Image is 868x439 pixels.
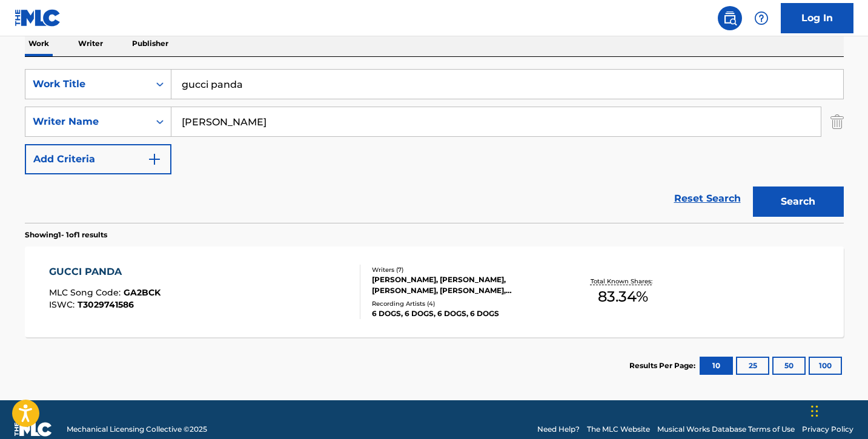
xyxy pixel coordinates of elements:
[78,299,134,310] span: T3029741586
[629,360,698,371] p: Results Per Page:
[15,422,52,437] img: logo
[15,9,61,27] img: MLC Logo
[25,31,53,56] p: Work
[830,107,844,137] img: Delete Criterion
[537,424,580,435] a: Need Help?
[49,265,161,279] div: GUCCI PANDA
[591,277,655,286] p: Total Known Shares:
[753,186,844,217] button: Search
[700,357,733,375] button: 10
[372,308,555,319] div: 6 DOGS, 6 DOGS, 6 DOGS, 6 DOGS
[25,229,107,240] p: Showing 1 - 1 of 1 results
[33,114,142,129] div: Writer Name
[147,152,162,167] img: 9d2ae6d4665cec9f34b9.svg
[128,31,172,56] p: Publisher
[33,77,142,91] div: Work Title
[49,299,78,310] span: ISWC :
[25,246,844,337] a: GUCCI PANDAMLC Song Code:GA2BCKISWC:T3029741586Writers (7)[PERSON_NAME], [PERSON_NAME], [PERSON_N...
[25,69,844,223] form: Search Form
[67,424,207,435] span: Mechanical Licensing Collective © 2025
[75,31,107,56] p: Writer
[372,274,555,296] div: [PERSON_NAME], [PERSON_NAME], [PERSON_NAME], [PERSON_NAME], [PERSON_NAME], [PERSON_NAME], [PERSON...
[587,424,650,435] a: The MLC Website
[25,144,171,174] button: Add Criteria
[736,357,769,375] button: 25
[772,357,806,375] button: 50
[749,6,774,30] div: Help
[802,424,853,435] a: Privacy Policy
[124,287,161,298] span: GA2BCK
[811,393,818,429] div: Drag
[754,11,769,25] img: help
[781,3,853,33] a: Log In
[49,287,124,298] span: MLC Song Code :
[718,6,742,30] a: Public Search
[372,265,555,274] div: Writers ( 7 )
[809,357,842,375] button: 100
[723,11,737,25] img: search
[668,185,747,212] a: Reset Search
[657,424,795,435] a: Musical Works Database Terms of Use
[372,299,555,308] div: Recording Artists ( 4 )
[598,286,648,308] span: 83.34 %
[807,381,868,439] iframe: Chat Widget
